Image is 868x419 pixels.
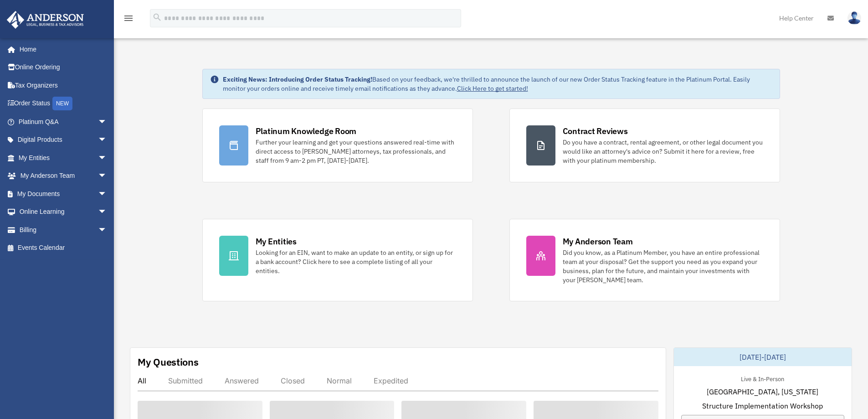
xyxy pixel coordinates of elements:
div: Further your learning and get your questions answered real-time with direct access to [PERSON_NAM... [256,138,456,165]
span: arrow_drop_down [98,149,116,167]
div: All [138,376,146,385]
div: Answered [225,376,259,385]
div: NEW [52,97,72,110]
div: Platinum Knowledge Room [256,125,357,137]
span: arrow_drop_down [98,131,116,150]
a: Events Calendar [6,239,121,257]
div: [DATE]-[DATE] [674,348,852,366]
div: Closed [281,376,305,385]
a: Digital Productsarrow_drop_down [6,131,121,149]
div: Based on your feedback, we're thrilled to announce the launch of our new Order Status Tracking fe... [223,75,772,93]
strong: Exciting News: Introducing Order Status Tracking! [223,75,372,83]
div: My Entities [256,236,297,247]
a: Tax Organizers [6,76,121,94]
a: Online Learningarrow_drop_down [6,203,121,221]
a: Home [6,40,116,58]
div: Submitted [168,376,203,385]
a: Billingarrow_drop_down [6,221,121,239]
div: My Questions [138,355,199,369]
a: My Anderson Team Did you know, as a Platinum Member, you have an entire professional team at your... [509,219,780,301]
i: search [152,12,162,22]
div: Do you have a contract, rental agreement, or other legal document you would like an attorney's ad... [563,138,763,165]
div: Live & In-Person [734,373,791,383]
div: Contract Reviews [563,125,628,137]
div: Looking for an EIN, want to make an update to an entity, or sign up for a bank account? Click her... [256,248,456,275]
span: arrow_drop_down [98,185,116,203]
div: My Anderson Team [563,236,633,247]
span: arrow_drop_down [98,113,116,131]
a: My Entities Looking for an EIN, want to make an update to an entity, or sign up for a bank accoun... [202,219,473,301]
span: arrow_drop_down [98,203,116,222]
a: Platinum Knowledge Room Further your learning and get your questions answered real-time with dire... [202,109,473,182]
img: Anderson Advisors Platinum Portal [4,11,87,29]
a: Platinum Q&Aarrow_drop_down [6,113,121,131]
a: Order StatusNEW [6,94,121,113]
span: [GEOGRAPHIC_DATA], [US_STATE] [707,386,818,397]
div: Expedited [374,376,408,385]
a: Contract Reviews Do you have a contract, rental agreement, or other legal document you would like... [509,109,780,182]
a: menu [123,16,134,24]
span: arrow_drop_down [98,167,116,186]
div: Normal [327,376,352,385]
div: Did you know, as a Platinum Member, you have an entire professional team at your disposal? Get th... [563,248,763,285]
img: User Pic [847,11,861,25]
a: My Documentsarrow_drop_down [6,185,121,203]
a: Click Here to get started! [457,84,528,93]
a: My Entitiesarrow_drop_down [6,149,121,167]
span: arrow_drop_down [98,221,116,239]
a: My Anderson Teamarrow_drop_down [6,167,121,185]
span: Structure Implementation Workshop [702,400,823,411]
i: menu [123,13,134,24]
a: Online Ordering [6,58,121,77]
